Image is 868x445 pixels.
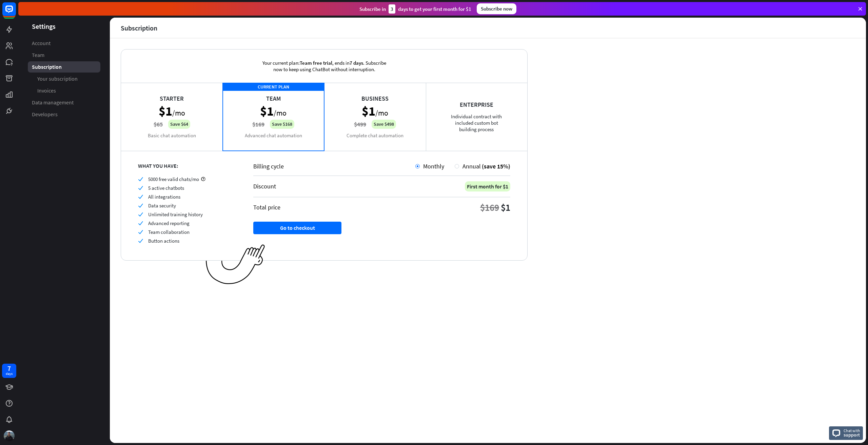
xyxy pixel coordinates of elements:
a: Developers [28,109,100,120]
i: check [138,177,143,182]
span: Chat with [844,427,860,434]
span: Data security [148,202,176,209]
span: All integrations [148,194,180,200]
div: 3 [389,4,395,14]
header: Settings [18,22,110,31]
span: (save 15%) [482,162,510,170]
i: check [138,203,143,208]
img: ec979a0a656117aaf919.png [206,244,265,285]
div: $169 [480,201,499,214]
span: Developers [32,111,58,118]
span: Button actions [148,238,179,244]
span: 5 active chatbots [148,185,184,191]
span: Subscription [32,63,62,70]
div: Subscription [121,24,157,32]
a: Team [28,49,100,61]
span: Data management [32,99,74,106]
span: support [844,432,860,438]
div: $1 [501,201,510,214]
span: Account [32,40,51,47]
div: Total price [253,203,280,211]
i: check [138,229,143,235]
button: Open LiveChat chat widget [5,3,26,23]
span: Team free trial [300,60,332,66]
div: First month for $1 [465,181,510,191]
i: check [138,238,143,243]
div: days [6,371,13,376]
i: check [138,221,143,226]
span: Team [32,52,44,59]
a: Invoices [28,85,100,96]
span: Monthly [423,162,444,170]
span: Team collaboration [148,229,190,235]
i: check [138,194,143,199]
span: Invoices [37,87,56,94]
button: Go to checkout [253,222,341,234]
span: Advanced reporting [148,220,190,226]
div: Subscribe in days to get your first month for $1 [359,4,471,14]
a: Your subscription [28,73,100,84]
span: Unlimited training history [148,211,203,218]
div: Billing cycle [253,162,415,170]
a: Data management [28,97,100,108]
span: Annual [462,162,481,170]
i: check [138,212,143,217]
div: Discount [253,182,276,190]
span: 7 days [350,60,363,66]
span: Your subscription [37,75,78,82]
div: WHAT YOU HAVE: [138,162,236,169]
a: 7 days [2,364,16,378]
i: check [138,185,143,190]
div: Subscribe now [477,3,516,14]
div: Your current plan: , ends in . Subscribe now to keep using ChatBot without interruption. [251,49,397,83]
span: 5000 free valid chats/mo [148,176,199,182]
a: Account [28,38,100,49]
div: 7 [7,365,11,371]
